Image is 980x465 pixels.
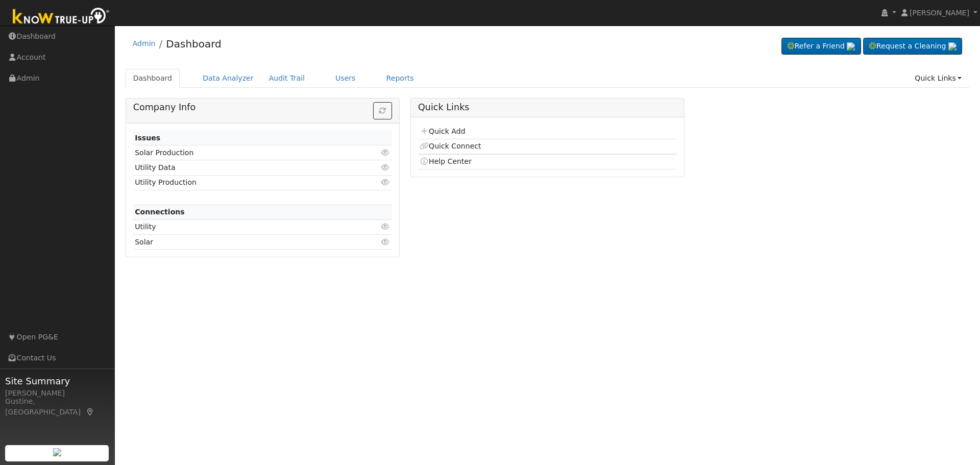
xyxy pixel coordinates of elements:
a: Request a Cleaning [863,38,962,55]
a: Data Analyzer [195,69,261,88]
h5: Company Info [133,102,392,113]
strong: Connections [135,208,185,216]
img: Know True-Up [8,6,115,29]
td: Utility [133,219,350,234]
div: [PERSON_NAME] [5,388,109,399]
i: Click to view [381,164,390,171]
div: Gustine, [GEOGRAPHIC_DATA] [5,396,109,418]
img: retrieve [847,42,855,51]
a: Quick Links [907,69,969,88]
h5: Quick Links [418,102,677,113]
a: Quick Add [420,127,465,135]
td: Solar [133,235,350,250]
i: Click to view [381,149,390,156]
td: Utility Data [133,160,350,175]
span: Site Summary [5,374,109,388]
img: retrieve [53,448,61,456]
a: Admin [133,39,156,47]
td: Utility Production [133,175,350,190]
a: Dashboard [126,69,180,88]
i: Click to view [381,179,390,186]
a: Dashboard [166,38,222,50]
a: Reports [379,69,422,88]
a: Users [328,69,363,88]
a: Map [86,408,95,416]
a: Help Center [420,157,472,165]
a: Quick Connect [420,142,481,150]
i: Click to view [381,223,390,230]
a: Refer a Friend [781,38,861,55]
img: retrieve [948,42,957,51]
strong: Issues [135,134,160,142]
i: Click to view [381,238,390,246]
td: Solar Production [133,145,350,160]
span: [PERSON_NAME] [910,9,969,17]
a: Audit Trail [261,69,312,88]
